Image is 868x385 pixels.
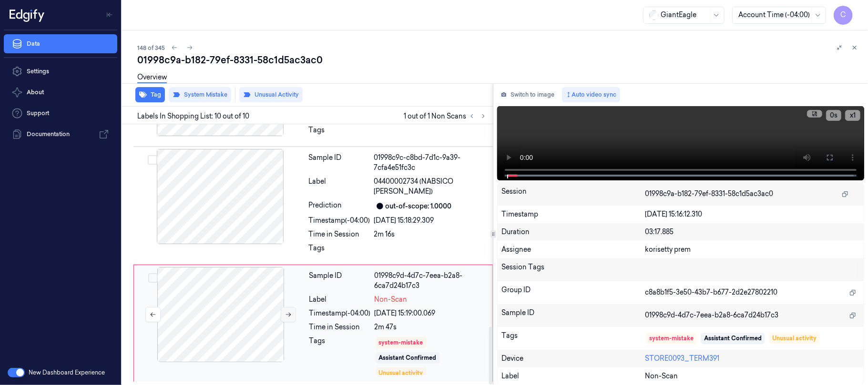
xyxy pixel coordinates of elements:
[645,189,773,199] span: 01998c9a-b182-79ef-8331-58c1d5ac3ac0
[4,34,117,53] a: Data
[404,110,489,122] span: 1 out of 1 Non Scans
[379,338,423,347] div: system-mistake
[645,287,777,297] span: c8a8b1f5-3e50-43b7-b677-2d2e27802210
[309,322,371,332] div: Time in Session
[137,72,167,83] a: Overview
[501,331,645,346] div: Tags
[375,271,487,291] div: 01998c9d-4d7c-7eea-b2a8-6ca7d24b17c3
[137,111,249,121] span: Labels In Shopping List: 10 out of 10
[501,308,645,323] div: Sample ID
[501,227,645,237] div: Duration
[845,110,860,121] button: x1
[645,354,860,364] div: STORE0093_TERM391
[645,310,778,320] span: 01998c9d-4d7c-7eea-b2a8-6ca7d24b17c3
[135,87,165,102] button: Tag
[309,271,371,291] div: Sample ID
[309,177,370,197] div: Label
[375,322,487,332] div: 2m 47s
[137,44,165,52] span: 148 of 345
[375,295,408,305] span: Non-Scan
[497,87,558,102] button: Switch to image
[379,354,437,362] div: Assistant Confirmed
[309,336,371,376] div: Tags
[379,369,423,377] div: Unusual activity
[309,243,370,258] div: Tags
[649,334,694,343] div: system-mistake
[374,153,487,173] div: 01998c9c-c8bd-7d1c-9a39-7cfa4e51fc3c
[645,209,860,219] div: [DATE] 15:16:12.310
[826,110,841,121] button: 0s
[501,354,645,364] div: Device
[645,227,860,237] div: 03:17.885
[137,53,860,67] div: 01998c9a-b182-79ef-8331-58c1d5ac3ac0
[148,155,157,165] button: Select row
[4,83,117,102] button: About
[704,334,762,343] div: Assistant Confirmed
[562,87,620,102] button: Auto video sync
[309,295,371,305] div: Label
[645,245,860,255] div: korisetty prem
[169,87,231,102] button: System Mistake
[4,104,117,123] a: Support
[834,6,853,25] button: C
[102,7,117,22] button: Toggle Navigation
[375,308,487,318] div: [DATE] 15:19:00.069
[386,201,452,211] div: out-of-scope: 1.0000
[374,216,487,226] div: [DATE] 15:18:29.309
[309,200,370,212] div: Prediction
[4,62,117,81] a: Settings
[309,153,370,173] div: Sample ID
[501,262,645,277] div: Session Tags
[501,285,645,300] div: Group ID
[309,216,370,226] div: Timestamp (-04:00)
[148,273,158,283] button: Select row
[239,87,303,102] button: Unusual Activity
[501,209,645,219] div: Timestamp
[645,371,678,381] span: Non-Scan
[501,245,645,255] div: Assignee
[374,229,487,239] div: 2m 16s
[501,371,645,381] div: Label
[309,308,371,318] div: Timestamp (-04:00)
[4,125,117,144] a: Documentation
[374,177,487,197] span: 04400002734 (NABSICO [PERSON_NAME])
[501,187,645,202] div: Session
[309,229,370,239] div: Time in Session
[772,334,817,343] div: Unusual activity
[309,125,370,140] div: Tags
